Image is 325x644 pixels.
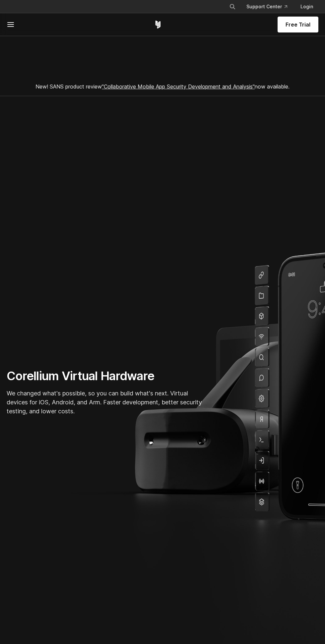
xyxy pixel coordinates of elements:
[278,17,318,32] a: Free Trial
[295,1,318,13] a: Login
[286,21,310,29] span: Free Trial
[102,83,255,90] a: "Collaborative Mobile App Security Development and Analysis"
[224,1,318,13] div: Navigation Menu
[7,389,206,416] p: We changed what's possible, so you can build what's next. Virtual devices for iOS, Android, and A...
[35,83,290,90] span: New! SANS product review now available.
[154,21,162,29] a: Corellium Home
[241,1,292,13] a: Support Center
[227,1,238,13] button: Search
[7,369,206,383] h1: Corellium Virtual Hardware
